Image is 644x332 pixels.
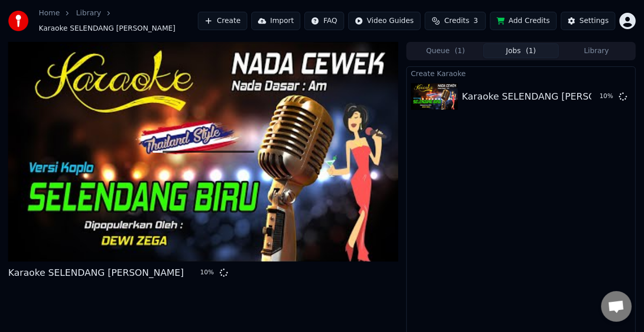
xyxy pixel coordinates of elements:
[39,8,60,18] a: Home
[407,67,635,79] div: Create Karaoke
[601,291,632,322] a: Open chat
[8,11,29,31] img: youka
[526,46,536,56] span: ( 1 )
[483,43,559,58] button: Jobs
[8,266,184,280] div: Karaoke SELENDANG [PERSON_NAME]
[444,16,469,26] span: Credits
[580,16,609,26] div: Settings
[455,46,465,56] span: ( 1 )
[462,89,638,104] div: Karaoke SELENDANG [PERSON_NAME]
[561,12,615,30] button: Settings
[76,8,101,18] a: Library
[39,8,198,34] nav: breadcrumb
[304,12,344,30] button: FAQ
[559,43,634,58] button: Library
[408,43,483,58] button: Queue
[474,16,478,26] span: 3
[490,12,557,30] button: Add Credits
[200,269,216,277] div: 10 %
[198,12,247,30] button: Create
[425,12,486,30] button: Credits3
[600,92,615,101] div: 10 %
[348,12,421,30] button: Video Guides
[251,12,300,30] button: Import
[39,23,175,34] span: Karaoke SELENDANG [PERSON_NAME]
